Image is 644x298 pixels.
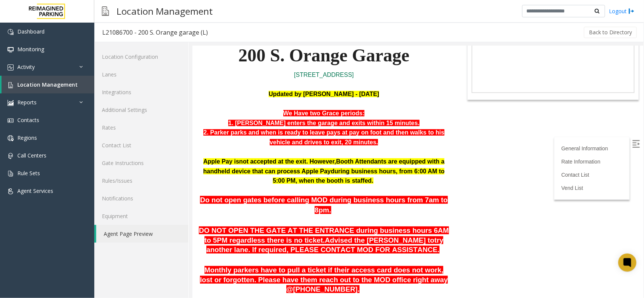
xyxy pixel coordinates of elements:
span: Do not open gates before calling MOD during business hours from 7am to 8pm [8,150,255,168]
span: Rule Sets [17,170,40,177]
img: 'icon' [8,64,14,70]
span: Location Management [17,81,78,88]
span: Apple Pay is [11,112,47,119]
img: 'icon' [8,188,14,194]
a: Equipment [94,207,188,225]
span: . [137,160,139,168]
img: logout [629,7,635,15]
a: Vend List [369,139,391,145]
div: L21086700 - 200 S. Orange garage (L) [102,28,208,37]
span: Monthly parkers have to pull a ticket if their access card does not work, lost or forgotten. Plea... [8,220,255,247]
a: Notifications [94,189,188,207]
button: Back to Directory [584,27,637,38]
a: Lanes [94,66,188,83]
font: 1. [PERSON_NAME] enters the garage and exits within 15 minutes. [36,74,227,80]
a: Rate Information [369,113,408,119]
a: Agent Page Preview [96,225,188,243]
img: 'icon' [8,47,14,53]
img: 'icon' [8,153,14,159]
a: Gate Instructions [94,154,188,172]
a: Location Configuration [94,48,188,66]
span: . However, [114,112,144,119]
img: 'icon' [8,118,14,124]
font: 2. Parker parks and when is ready to leave pays at pay on foot and then walks to his vehicle and ... [11,83,252,99]
a: Integrations [94,83,188,101]
span: Agent Services [17,187,53,194]
img: 'icon' [8,29,14,35]
a: [STREET_ADDRESS] [101,26,161,32]
span: Activity [17,63,35,70]
b: Updated by [PERSON_NAME] - [DATE] [76,45,187,51]
span: Monitoring [17,46,44,53]
a: Contact List [94,136,188,154]
img: 'icon' [8,171,14,177]
a: Logout [609,7,635,15]
span: Dashboard [17,28,45,35]
span: Call Centers [17,152,46,159]
span: during business hours, from 6:00 AM to 5:00 PM, when the booth is staffed. [80,122,252,138]
img: Open/Close Sidebar Menu [440,94,447,102]
font: We Have two Grace periods: [91,64,172,70]
span: Reports [17,99,37,106]
a: Additional Settings [94,101,188,119]
a: Rates [94,119,188,136]
img: pageIcon [102,2,109,20]
a: General Information [369,99,416,105]
span: DO NOT OPEN THE GATE AT THE ENTRANCE during business hours 6AM to 5PM regardless there is no ticket. [6,180,256,198]
span: Booth Attendants are equipped with a handheld device that can process Apple Pay [11,112,252,128]
a: Location Management [2,76,94,93]
a: Contact List [369,126,397,132]
span: Regions [17,134,37,141]
img: 'icon' [8,100,14,106]
span: not accepted at the exit [47,112,114,119]
h3: Location Management [113,2,217,20]
span: Contacts [17,116,39,124]
a: Rules/Issues [94,172,188,189]
span: Advised the [PERSON_NAME] to [132,190,242,198]
img: 'icon' [8,135,14,141]
img: 'icon' [8,82,14,88]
